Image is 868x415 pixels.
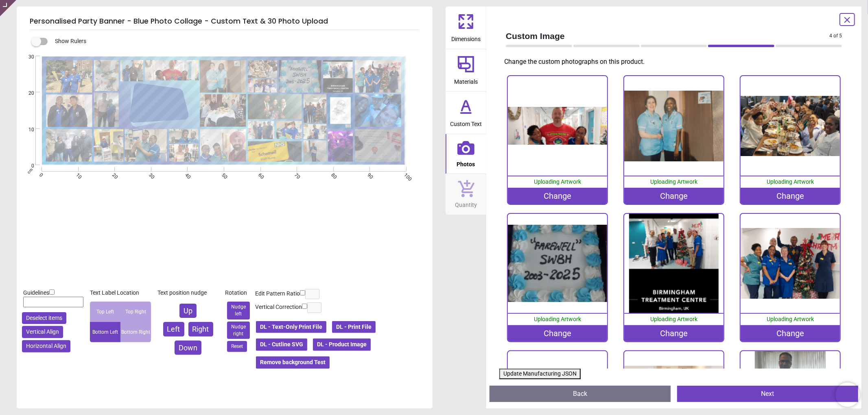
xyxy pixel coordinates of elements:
span: 20 [111,172,116,177]
span: 30 [19,54,34,61]
span: 10 [74,172,80,177]
span: Uploading Artwork [534,178,581,185]
span: 0 [38,172,43,177]
button: Update Manufacturing JSON [499,369,581,379]
button: Back [490,386,671,402]
span: 0 [19,163,34,169]
button: Photos [446,134,486,174]
span: Dimensions [451,31,481,43]
span: 4 of 5 [829,33,842,39]
span: 40 [184,172,189,177]
span: Uploading Artwork [650,316,697,322]
span: 60 [257,172,262,177]
div: Change [741,188,840,204]
span: Quantity [455,197,477,209]
span: Custom Image [506,30,829,42]
p: Change the custom photographs on this product. [504,57,848,66]
span: Custom Text [450,116,482,128]
button: Quantity [446,174,486,215]
span: cm [26,167,34,175]
div: Change [508,188,608,204]
span: 10 [19,126,34,133]
button: Materials [446,49,486,91]
button: Next [677,386,858,402]
div: Change [624,325,724,341]
div: Show Rulers [36,37,433,46]
span: Uploading Artwork [534,316,581,322]
button: Dimensions [446,7,486,49]
div: Change [624,188,724,204]
span: Materials [454,74,478,86]
span: 30 [147,172,153,177]
span: Uploading Artwork [767,178,814,185]
span: 90 [366,172,371,177]
button: Custom Text [446,91,486,134]
span: Uploading Artwork [767,316,814,322]
span: Uploading Artwork [650,178,697,185]
span: 100 [402,172,408,177]
div: Change [741,325,840,341]
iframe: Brevo live chat [835,382,860,407]
div: Change [508,325,608,341]
span: 50 [220,172,225,177]
span: 80 [330,172,335,177]
span: 20 [19,90,34,97]
span: 70 [293,172,298,177]
span: Photos [457,156,475,169]
h5: Personalised Party Banner - Blue Photo Collage - Custom Text & 30 Photo Upload [30,13,420,30]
